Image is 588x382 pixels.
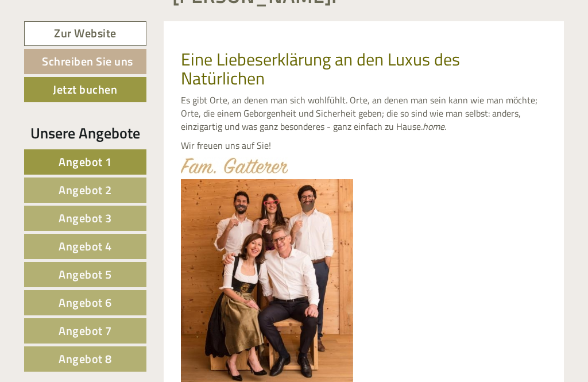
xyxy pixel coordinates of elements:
[59,237,112,255] span: Angebot 4
[181,157,288,173] img: image
[24,77,146,102] a: Jetzt buchen
[24,122,146,144] div: Unsere Angebote
[423,119,446,133] em: home.
[59,265,112,283] span: Angebot 5
[59,294,112,311] span: Angebot 6
[59,153,112,171] span: Angebot 1
[59,181,112,199] span: Angebot 2
[59,350,112,368] span: Angebot 8
[24,49,146,74] a: Schreiben Sie uns
[59,209,112,227] span: Angebot 3
[181,94,547,133] p: Es gibt Orte, an denen man sich wohlfühlt. Orte, an denen man sein kann wie man möchte; Orte, die...
[181,46,460,91] span: Eine Liebeserklärung an den Luxus des Natürlichen
[24,21,146,46] a: Zur Website
[59,322,112,339] span: Angebot 7
[181,139,547,152] p: Wir freuen uns auf Sie!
